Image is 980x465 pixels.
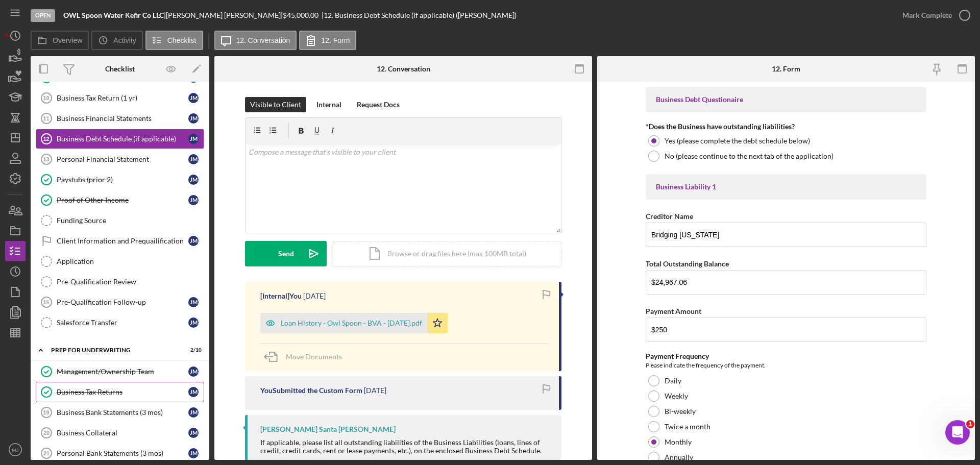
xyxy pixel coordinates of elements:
[646,307,701,315] label: Payment Amount
[260,438,551,455] div: If applicable, please list all outstanding liabilities of the Business Liabilities (loans, lines ...
[31,31,89,50] button: Overview
[322,11,517,19] div: | 12. Business Debt Schedule (if applicable) ([PERSON_NAME])
[357,97,400,112] div: Request Docs
[36,361,204,382] a: Management/Ownership TeamJM
[665,152,834,160] label: No (please continue to the next tab of the application)
[665,423,710,431] label: Twice a month
[188,236,199,246] div: J M
[966,420,974,428] span: 1
[36,312,204,333] a: Salesforce TransferJM
[36,88,204,108] a: 10Business Tax Return (1 yr)JM
[43,115,49,121] tspan: 11
[43,430,50,436] tspan: 20
[656,183,916,191] div: Business Liability 1
[646,352,926,360] div: Payment Frequency
[245,97,306,112] button: Visible to Client
[36,231,204,251] a: Client Information and PrequailificationJM
[646,259,729,268] label: Total Outstanding Balance
[91,31,142,50] button: Activity
[188,366,199,377] div: J M
[57,237,188,245] div: Client Information and Prequailification
[57,429,188,437] div: Business Collateral
[31,9,55,22] div: Open
[772,65,800,73] div: 12. Form
[43,136,49,142] tspan: 12
[57,388,188,396] div: Business Tax Returns
[36,382,204,402] a: Business Tax ReturnsJM
[260,292,302,300] div: [Internal] You
[364,386,386,395] time: 2025-07-02 15:06
[656,95,916,104] div: Business Debt Questionaire
[188,448,199,458] div: J M
[63,11,164,19] b: OWL Spoon Water Kefir Co LLC
[36,169,204,190] a: Paystubs (prior 2)JM
[43,95,49,101] tspan: 10
[316,97,341,112] div: Internal
[214,31,297,50] button: 12. Conversation
[188,317,199,328] div: J M
[145,31,203,50] button: Checklist
[188,154,199,164] div: J M
[188,195,199,205] div: J M
[57,155,188,163] div: Personal Financial Statement
[245,241,327,266] button: Send
[36,443,204,463] a: 21Personal Bank Statements (3 mos)JM
[188,93,199,103] div: J M
[57,94,188,102] div: Business Tax Return (1 yr)
[321,36,350,44] label: 12. Form
[892,5,975,26] button: Mark Complete
[57,196,188,204] div: Proof of Other Income
[57,319,188,327] div: Salesforce Transfer
[260,386,362,395] div: You Submitted the Custom Form
[36,149,204,169] a: 13Personal Financial StatementJM
[51,347,176,353] div: Prep for Underwriting
[36,108,204,129] a: 11Business Financial StatementsJM
[377,65,430,73] div: 12. Conversation
[57,298,188,306] div: Pre-Qualification Follow-up
[260,344,352,370] button: Move Documents
[188,407,199,418] div: J M
[303,292,326,300] time: 2025-07-02 15:07
[188,134,199,144] div: J M
[260,313,448,333] button: Loan History - Owl Spoon - BVA - [DATE].pdf
[36,251,204,272] a: Application
[665,438,692,446] label: Monthly
[57,368,188,376] div: Management/Ownership Team
[665,377,681,385] label: Daily
[902,5,952,26] div: Mark Complete
[63,11,166,19] div: |
[299,31,356,50] button: 12. Form
[105,65,135,73] div: Checklist
[665,407,696,415] label: Bi-weekly
[286,352,342,361] span: Move Documents
[43,450,50,456] tspan: 21
[5,439,26,460] button: MJ
[167,36,197,44] label: Checklist
[236,36,290,44] label: 12. Conversation
[188,175,199,185] div: J M
[57,135,188,143] div: Business Debt Schedule (if applicable)
[188,113,199,124] div: J M
[188,428,199,438] div: J M
[36,210,204,231] a: Funding Source
[260,425,396,433] div: [PERSON_NAME] Santa [PERSON_NAME]
[12,447,19,453] text: MJ
[250,97,301,112] div: Visible to Client
[283,11,322,19] div: $45,000.00
[36,292,204,312] a: 16Pre-Qualification Follow-upJM
[57,278,204,286] div: Pre-Qualification Review
[36,190,204,210] a: Proof of Other IncomeJM
[646,123,926,131] div: *Does the Business have outstanding liabilities?
[36,402,204,423] a: 19Business Bank Statements (3 mos)JM
[188,387,199,397] div: J M
[665,137,810,145] label: Yes (please complete the debt schedule below)
[43,299,49,305] tspan: 16
[278,241,294,266] div: Send
[665,453,693,461] label: Annually
[57,176,188,184] div: Paystubs (prior 2)
[36,272,204,292] a: Pre-Qualification Review
[665,392,688,400] label: Weekly
[183,347,202,353] div: 2 / 10
[57,114,188,123] div: Business Financial Statements
[945,420,970,445] iframe: Intercom live chat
